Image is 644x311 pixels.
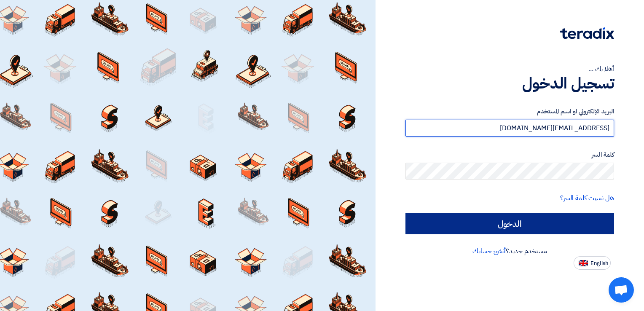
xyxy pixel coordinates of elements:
[609,277,634,303] a: Open chat
[405,107,614,116] label: البريد الإلكتروني او اسم المستخدم
[405,213,614,234] input: الدخول
[405,120,614,137] input: أدخل بريد العمل الإلكتروني او اسم المستخدم الخاص بك ...
[405,246,614,256] div: مستخدم جديد؟
[472,246,506,256] a: أنشئ حسابك
[590,260,608,266] span: English
[560,27,614,39] img: Teradix logo
[560,193,614,203] a: هل نسيت كلمة السر؟
[579,260,588,266] img: en-US.png
[574,256,611,270] button: English
[405,74,614,93] h1: تسجيل الدخول
[405,150,614,160] label: كلمة السر
[405,64,614,74] div: أهلا بك ...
